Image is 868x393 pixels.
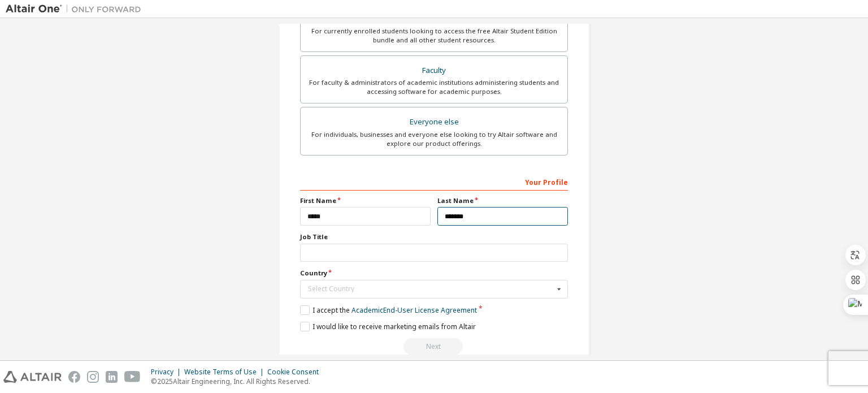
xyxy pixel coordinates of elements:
[6,3,147,15] img: Altair One
[307,63,561,79] div: Faculty
[307,114,561,130] div: Everyone else
[307,78,561,96] div: For faculty & administrators of academic institutions administering students and accessing softwa...
[300,172,568,191] div: Your Profile
[307,27,561,45] div: For currently enrolled students looking to access the free Altair Student Edition bundle and all ...
[437,196,568,205] label: Last Name
[151,377,325,386] p: © 2025 Altair Engineering, Inc. All Rights Reserved.
[300,196,431,205] label: First Name
[300,322,476,331] label: I would like to receive marketing emails from Altair
[184,368,267,377] div: Website Terms of Use
[308,286,554,292] div: Select Country
[300,305,477,315] label: I accept the
[68,371,80,383] img: facebook.svg
[351,305,477,315] a: Academic End-User License Agreement
[300,269,568,278] label: Country
[124,371,141,383] img: youtube.svg
[87,371,99,383] img: instagram.svg
[267,368,325,377] div: Cookie Consent
[106,371,118,383] img: linkedin.svg
[151,368,184,377] div: Privacy
[300,232,568,241] label: Job Title
[3,371,62,383] img: altair_logo.svg
[307,130,561,148] div: For individuals, businesses and everyone else looking to try Altair software and explore our prod...
[300,338,568,355] div: Read and acccept EULA to continue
